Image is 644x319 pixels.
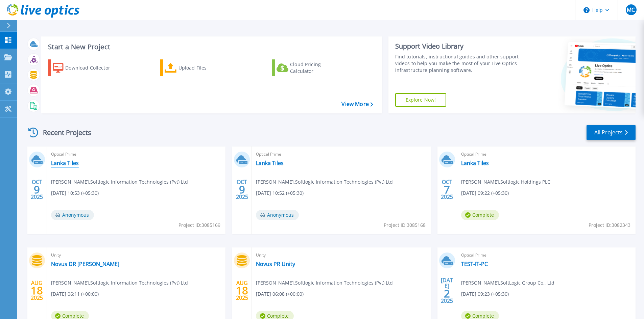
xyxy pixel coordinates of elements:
div: Support Video Library [395,42,521,51]
span: Project ID: 3082343 [589,221,630,229]
a: Download Collector [48,59,123,76]
span: Project ID: 3085169 [178,221,220,229]
a: Lanka Tiles [256,160,284,166]
span: 2 [444,291,450,296]
span: [PERSON_NAME] , Softlogic Information Technologies (Pvt) Ltd [256,279,393,287]
a: Novus DR [PERSON_NAME] [51,261,119,267]
span: Optical Prime [51,151,221,158]
span: [DATE] 10:53 (+05:30) [51,189,99,197]
a: Upload Files [160,59,235,76]
span: 7 [444,187,450,192]
span: [PERSON_NAME] , Softlogic Holdings PLC [461,178,550,186]
span: [DATE] 06:11 (+00:00) [51,290,99,298]
div: OCT 2025 [440,177,453,202]
span: [PERSON_NAME] , SoftLogic Group Co., Ltd [461,279,554,287]
span: [PERSON_NAME] , Softlogic Information Technologies (Pvt) Ltd [256,178,393,186]
span: Anonymous [256,210,299,220]
span: MC [627,7,635,12]
a: All Projects [587,125,636,140]
a: Explore Now! [395,93,447,107]
span: [PERSON_NAME] , Softlogic Information Technologies (Pvt) Ltd [51,279,188,287]
span: [DATE] 09:22 (+05:30) [461,189,509,197]
a: Lanka Tiles [461,160,489,166]
div: AUG 2025 [30,278,43,303]
a: TEST-IT-PC [461,261,488,267]
a: Cloud Pricing Calculator [272,59,347,76]
span: Optical Prime [461,151,631,158]
div: AUG 2025 [236,278,248,303]
span: [DATE] 10:52 (+05:30) [256,189,304,197]
span: 18 [236,288,248,293]
div: Upload Files [178,61,233,75]
span: [PERSON_NAME] , Softlogic Information Technologies (Pvt) Ltd [51,178,188,186]
div: OCT 2025 [236,177,248,202]
span: Project ID: 3085168 [384,221,426,229]
span: Unity [51,251,221,259]
h3: Start a New Project [48,43,373,51]
span: 18 [31,288,43,293]
span: Complete [461,210,499,220]
div: Download Collector [65,61,119,75]
span: [DATE] 06:08 (+00:00) [256,290,304,298]
a: View More [341,101,373,107]
span: 9 [34,187,40,192]
span: 9 [239,187,245,192]
span: Optical Prime [256,151,426,158]
span: Anonymous [51,210,94,220]
div: Find tutorials, instructional guides and other support videos to help you make the most of your L... [395,53,521,74]
div: OCT 2025 [30,177,43,202]
div: [DATE] 2025 [440,278,453,303]
span: Optical Prime [461,251,631,259]
a: Lanka Tiles [51,160,79,166]
span: Unity [256,251,426,259]
a: Novus PR Unity [256,261,295,267]
div: Recent Projects [26,124,100,141]
div: Cloud Pricing Calculator [290,61,344,75]
span: [DATE] 09:23 (+05:30) [461,290,509,298]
